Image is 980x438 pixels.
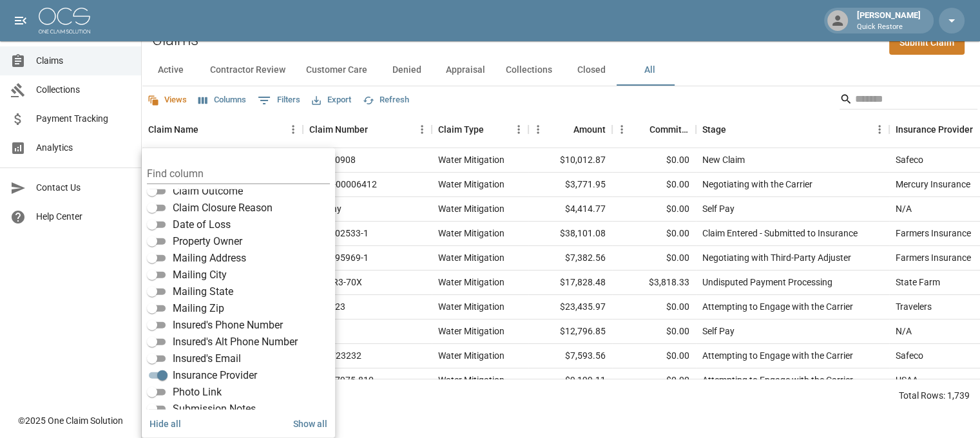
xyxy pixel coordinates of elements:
[173,267,227,283] span: Mailing City
[309,374,374,386] div: 009727975-810
[702,227,858,240] div: Claim Entered - Submitted to Insurance
[555,120,573,138] button: Sort
[896,227,971,240] div: Farmers Insurance
[702,178,812,191] div: Negotiating with the Carrier
[899,389,970,402] div: Total Rows: 1,739
[438,276,504,289] div: Water Mitigation
[612,197,696,222] div: $0.00
[198,120,216,138] button: Sort
[173,334,298,350] span: Insured's Alt Phone Number
[173,401,256,417] span: Submission Notes
[528,344,612,368] div: $7,593.56
[412,120,432,139] button: Menu
[528,120,548,139] button: Menu
[528,368,612,393] div: $9,199.11
[896,300,932,313] div: Travelers
[378,55,436,86] button: Denied
[896,178,970,191] div: Mercury Insurance
[528,222,612,246] div: $38,101.08
[438,374,504,386] div: Water Mitigation
[528,197,612,222] div: $4,414.77
[612,295,696,319] div: $0.00
[612,368,696,393] div: $0.00
[288,412,332,435] button: Show all
[562,55,620,86] button: Closed
[438,325,504,338] div: Water Mitigation
[612,173,696,197] div: $0.00
[173,251,246,266] span: Mailing Address
[612,246,696,271] div: $0.00
[296,55,378,86] button: Customer Care
[173,318,283,333] span: Insured's Phone Number
[612,271,696,295] div: $3,818.33
[840,89,977,112] div: Search
[896,374,918,386] div: USAA
[36,210,131,224] span: Help Center
[896,349,923,362] div: Safeco
[360,90,412,110] button: Refresh
[702,202,735,215] div: Self Pay
[528,111,612,148] div: Amount
[173,301,224,316] span: Mailing Zip
[195,90,249,110] button: Select columns
[528,319,612,344] div: $12,796.85
[173,200,273,216] span: Claim Closure Reason
[852,9,926,32] div: [PERSON_NAME]
[309,227,369,240] div: 5037902533-1
[432,111,528,148] div: Claim Type
[309,276,362,289] div: 06-87R3-70X
[200,55,296,86] button: Contractor Review
[702,349,853,362] div: Attempting to Engage with the Carrier
[36,181,131,195] span: Contact Us
[484,120,502,138] button: Sort
[438,153,504,166] div: Water Mitigation
[36,83,131,97] span: Collections
[896,325,912,338] div: N/A
[438,202,504,215] div: Water Mitigation
[309,349,361,362] div: #059723232
[309,251,369,264] div: 5037995969-1
[612,111,696,148] div: Committed Amount
[702,251,851,264] div: Negotiating with Third-Party Adjuster
[173,351,241,367] span: Insured's Email
[896,202,912,215] div: N/A
[438,251,504,264] div: Water Mitigation
[528,148,612,173] div: $10,012.87
[309,111,368,148] div: Claim Number
[620,55,678,86] button: All
[173,217,231,233] span: Date of Loss
[303,111,432,148] div: Claim Number
[438,111,484,148] div: Claim Type
[528,246,612,271] div: $7,382.56
[495,55,562,86] button: Collections
[702,111,726,148] div: Stage
[142,55,200,86] button: Active
[896,111,973,148] div: Insurance Provider
[438,300,504,313] div: Water Mitigation
[39,8,90,33] img: ocs-logo-white-transparent.png
[612,222,696,246] div: $0.00
[702,325,735,338] div: Self Pay
[309,90,354,110] button: Export
[173,368,257,383] span: Insurance Provider
[889,31,965,55] a: Submit Claim
[528,295,612,319] div: $23,435.97
[255,90,303,111] button: Show filters
[896,251,971,264] div: Farmers Insurance
[438,178,504,191] div: Water Mitigation
[283,120,303,139] button: Menu
[173,385,222,400] span: Photo Link
[696,111,889,148] div: Stage
[173,284,233,300] span: Mailing State
[528,173,612,197] div: $3,771.95
[144,412,186,435] button: Hide all
[702,374,853,386] div: Attempting to Engage with the Carrier
[631,120,649,138] button: Sort
[509,120,528,139] button: Menu
[528,271,612,295] div: $17,828.48
[142,148,335,438] div: Select columns
[173,184,243,199] span: Claim Outcome
[309,178,377,191] div: AZHO-00006412
[702,153,745,166] div: New Claim
[436,55,495,86] button: Appraisal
